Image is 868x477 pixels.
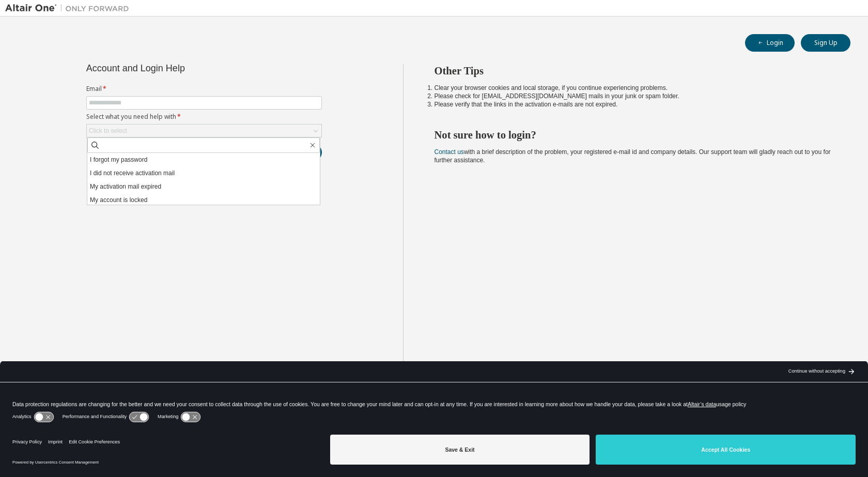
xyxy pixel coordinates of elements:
[435,64,832,78] h2: Other Tips
[435,148,831,164] span: with a brief description of the problem, your registered e-mail id and company details. Our suppo...
[89,127,127,135] div: Click to select
[435,84,832,92] li: Clear your browser cookies and local storage, if you continue experiencing problems.
[87,125,321,137] div: Click to select
[86,85,322,93] label: Email
[435,92,832,100] li: Please check for [EMAIL_ADDRESS][DOMAIN_NAME] mails in your junk or spam folder.
[745,34,795,52] button: Login
[87,153,320,166] li: I forgot my password
[435,128,832,142] h2: Not sure how to login?
[801,34,850,52] button: Sign Up
[435,100,832,109] li: Please verify that the links in the activation e-mails are not expired.
[86,64,275,72] div: Account and Login Help
[435,148,464,156] a: Contact us
[5,3,134,13] img: Altair One
[86,113,322,121] label: Select what you need help with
